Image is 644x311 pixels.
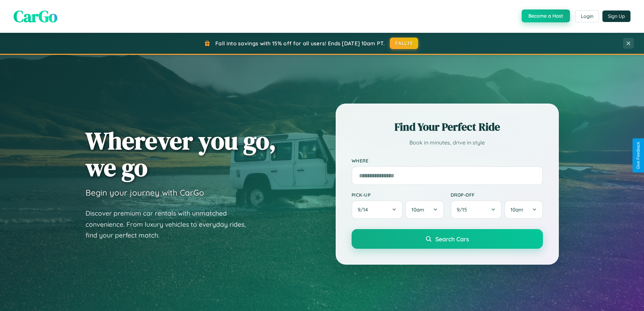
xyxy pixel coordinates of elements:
[86,127,276,181] h1: Wherever you go, we go
[352,229,543,249] button: Search Cars
[602,10,630,22] button: Sign Up
[504,200,543,219] button: 10am
[575,10,599,22] button: Login
[352,119,543,134] h2: Find Your Perfect Ride
[435,235,469,243] span: Search Cars
[352,158,543,163] label: Where
[451,200,502,219] button: 9/15
[405,200,444,219] button: 10am
[457,206,470,213] span: 9 / 15
[522,9,570,22] button: Become a Host
[510,206,523,213] span: 10am
[352,192,444,198] label: Pick-up
[352,138,543,148] p: Book in minutes, drive in style
[390,38,418,49] button: FALL15
[451,192,543,198] label: Drop-off
[86,187,204,198] h3: Begin your journey with CarGo
[411,206,424,213] span: 10am
[358,206,371,213] span: 9 / 14
[215,40,385,47] span: Fall into savings with 15% off for all users! Ends [DATE] 10am PT.
[352,200,403,219] button: 9/14
[86,208,255,241] p: Discover premium car rentals with unmatched convenience. From luxury vehicles to everyday rides, ...
[14,5,57,27] span: CarGo
[636,142,641,169] div: Give Feedback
